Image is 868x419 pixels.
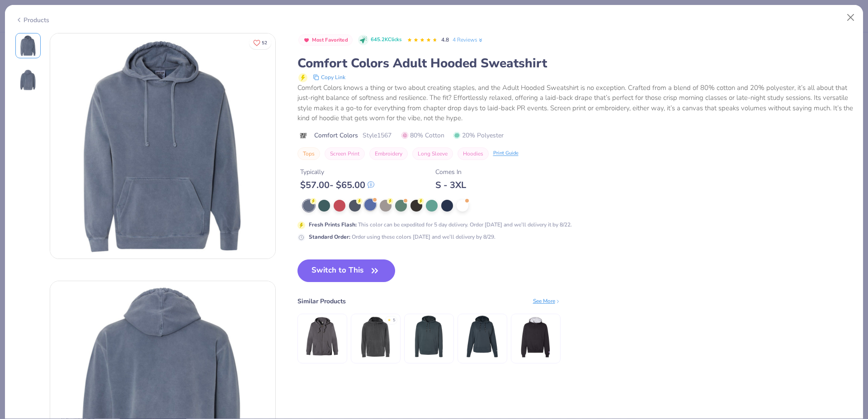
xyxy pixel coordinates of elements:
[393,317,395,324] div: 5
[453,36,484,44] a: 4 Reviews
[407,33,438,47] div: 4.8 Stars
[298,34,353,46] button: Badge Button
[325,147,365,160] button: Screen Print
[297,83,853,123] div: Comfort Colors knows a thing or two about creating staples, and the Adult Hooded Sweatshirt is no...
[314,131,358,140] span: Comfort Colors
[262,41,267,45] span: 52
[363,131,392,140] span: Style 1567
[435,179,466,191] div: S - 3XL
[435,167,466,177] div: Comes In
[297,55,853,72] div: Comfort Colors Adult Hooded Sweatshirt
[303,37,310,44] img: Most Favorited sort
[441,36,449,43] span: 4.8
[310,72,348,83] button: copy to clipboard
[300,167,374,177] div: Typically
[533,297,561,305] div: See More
[297,147,320,160] button: Tops
[312,38,348,42] span: Most Favorited
[493,150,519,157] div: Print Guide
[412,147,453,160] button: Long Sleeve
[842,9,859,26] button: Close
[354,315,397,358] img: Independent Trading Co. Heavyweight Pigment-Dyed Hooded Sweatshirt
[50,33,275,259] img: Front
[309,233,350,240] strong: Standard Order :
[453,131,504,140] span: 20% Polyester
[297,132,310,139] img: brand logo
[249,36,271,49] button: Like
[371,36,401,44] span: 645.2K Clicks
[461,315,504,358] img: Champion Ladies' Gameday Hooded Sweatshirt
[401,131,444,140] span: 80% Cotton
[17,69,39,91] img: Back
[309,233,495,241] div: Order using these colors [DATE] and we’ll delivery by 8/29.
[15,15,49,25] div: Products
[458,147,489,160] button: Hoodies
[309,221,357,228] strong: Fresh Prints Flash :
[297,259,396,282] button: Switch to This
[514,315,557,358] img: Champion Cotton Max Hooded Sweatshirt
[297,297,346,306] div: Similar Products
[309,221,572,229] div: This color can be expedited for 5 day delivery. Order [DATE] and we’ll delivery it by 8/22.
[17,35,39,56] img: Front
[407,315,450,358] img: Champion Unisex Gameday Hooded Sweatshirt
[301,315,344,358] img: Econscious Men's Organic/Recycled Full-Zip Hooded Sweatshirt
[387,317,391,321] div: ★
[369,147,408,160] button: Embroidery
[300,179,374,191] div: $ 57.00 - $ 65.00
